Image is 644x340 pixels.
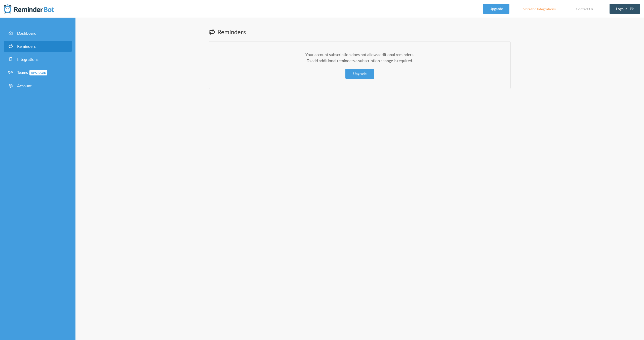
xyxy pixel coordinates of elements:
h1: Reminders [209,28,511,36]
span: Reminders [17,44,36,49]
a: Upgrade [483,4,509,14]
a: TeamsUpgrade [4,67,72,78]
a: Reminders [4,41,72,52]
a: Logout [610,4,640,14]
a: Integrations [4,54,72,65]
a: Contact Us [570,4,599,14]
span: Dashboard [17,31,36,35]
span: Upgrade [29,70,47,75]
span: Account [17,83,32,88]
a: Vote for Integrations [517,4,562,14]
a: Upgrade [345,69,374,79]
p: Your account subscription does not allow additional reminders. To add additional reminders a subs... [219,52,500,64]
a: Account [4,80,72,91]
span: Teams [17,70,47,75]
span: Integrations [17,57,38,62]
img: Reminder Bot [4,4,54,14]
a: Dashboard [4,28,72,39]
